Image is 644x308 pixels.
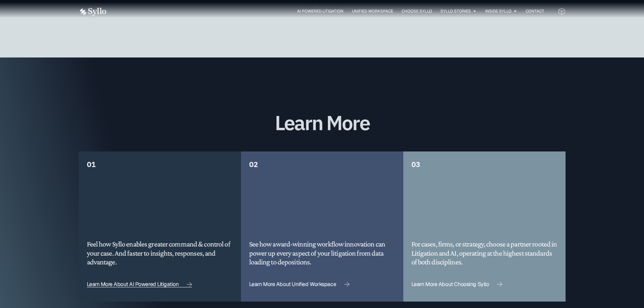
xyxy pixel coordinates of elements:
[411,282,503,287] a: Learn More About Choosing Syllo
[411,159,420,169] span: 03
[297,8,343,14] a: AI Powered Litigation
[249,240,395,266] h5: See how award-winning workflow innovation can power up every aspect of your litigation from data ...
[87,282,192,287] a: Learn More About AI Powered Litigation
[120,8,544,15] div: Menu Toggle
[402,8,432,14] a: Choose Syllo
[87,159,96,169] span: 01
[440,8,471,14] a: Syllo Stories
[249,159,258,169] span: 02
[120,8,544,15] nav: Menu
[79,7,106,16] img: white logo
[87,240,233,266] h5: Feel how Syllo enables greater command & control of your case. And faster to insights, responses,...
[485,8,511,14] a: Inside Syllo
[249,282,350,287] a: Learn More About Unified Workspace
[411,282,489,287] span: Learn More About Choosing Syllo
[526,8,544,14] a: Contact
[352,8,393,14] a: Unified Workspace
[87,282,179,287] span: Learn More About AI Powered Litigation
[79,112,566,134] h1: Learn More
[249,282,336,287] span: Learn More About Unified Workspace
[411,240,557,266] h5: For cases, firms, or strategy, choose a partner rooted in Litigation and AI, operating at the hig...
